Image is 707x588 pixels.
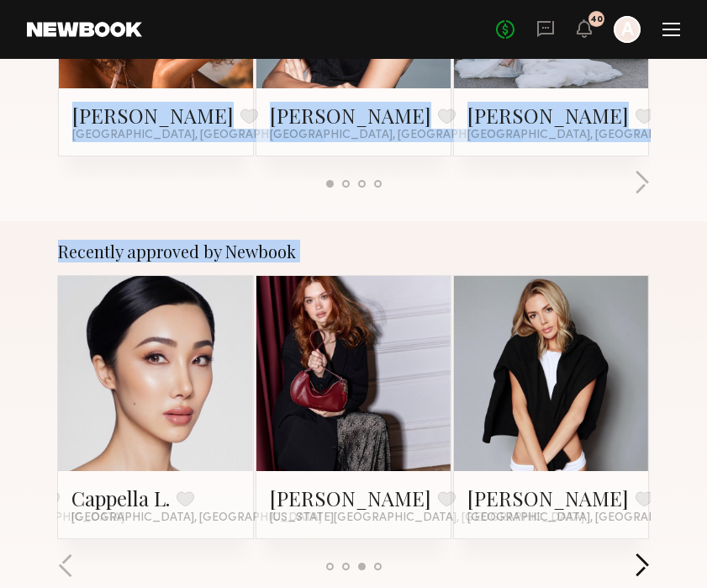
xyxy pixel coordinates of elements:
a: [PERSON_NAME] [270,485,431,511]
span: [GEOGRAPHIC_DATA], [GEOGRAPHIC_DATA] [72,129,323,142]
a: [PERSON_NAME] [270,102,431,129]
a: [PERSON_NAME] [467,102,629,129]
div: 40 [590,15,603,24]
a: A [614,16,641,43]
a: [PERSON_NAME] [72,102,234,129]
a: [PERSON_NAME] [467,485,629,511]
span: [GEOGRAPHIC_DATA], [GEOGRAPHIC_DATA] [71,511,322,525]
div: Recently approved by Newbook [58,241,650,262]
a: Cappella L. [71,485,170,511]
span: [US_STATE][GEOGRAPHIC_DATA], [GEOGRAPHIC_DATA] [270,511,584,525]
span: [GEOGRAPHIC_DATA], [GEOGRAPHIC_DATA] [270,129,520,142]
